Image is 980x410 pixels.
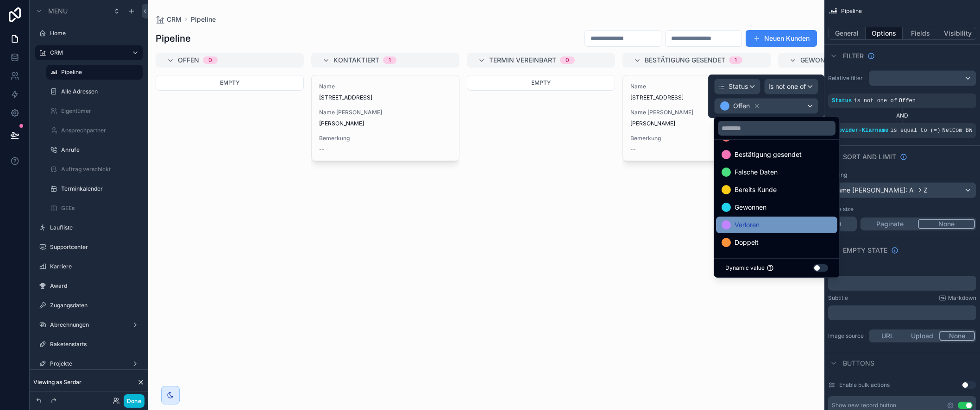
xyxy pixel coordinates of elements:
label: Supportcenter [50,243,141,251]
span: Offen [899,98,916,104]
button: Done [124,394,144,408]
span: Filter [843,51,864,61]
label: Karriere [50,263,141,270]
label: Enable bulk actions [839,381,890,389]
div: AND [828,112,976,119]
label: CRM [50,49,124,56]
div: scrollable content [828,276,976,291]
label: Subtitle [828,294,848,302]
button: Fields [903,27,940,40]
span: Verloren [735,219,760,230]
label: Page size [828,205,854,213]
span: Markdown [948,294,976,302]
button: Options [866,27,903,40]
button: None [939,331,975,341]
button: General [828,27,866,40]
span: Viewing as Serdar [33,379,82,386]
label: Auftrag verschickt [61,166,141,173]
label: Pipeline [61,68,137,76]
label: Laufliste [50,224,141,231]
span: Pipeline [841,7,862,15]
span: NetCom BW [942,127,972,134]
span: Falsche Daten [735,167,778,178]
label: Anrufe [61,146,141,154]
label: Ansprechpartner [61,127,141,134]
label: Projekte [50,360,128,367]
span: Buttons [843,359,874,368]
button: Visibility [939,27,976,40]
span: Provider-Klarname [832,127,888,134]
div: scrollable content [828,305,976,320]
div: Name [PERSON_NAME]: A -> Z [829,183,976,198]
label: Relative filter [828,75,865,82]
span: Empty state [843,246,887,255]
a: Markdown [939,294,976,302]
label: Terminkalender [61,185,141,193]
button: Paginate [862,219,918,229]
span: Dynamic value [725,264,765,272]
label: Alle Adressen [61,88,141,95]
span: Status [832,98,852,104]
span: Menu [48,6,68,16]
span: Bestätigung gesendet [735,149,802,160]
label: Award [50,282,141,290]
label: Abrechnungen [50,321,128,329]
span: Sort And Limit [843,152,896,162]
span: Gewonnen [735,202,766,213]
label: Image source [828,332,865,340]
button: Name [PERSON_NAME]: A -> Z [828,182,976,198]
label: GEEs [61,205,141,212]
button: None [918,219,975,229]
label: Eigentümer [61,107,141,115]
button: URL [870,331,905,341]
span: is equal to (=) [890,127,940,134]
span: Bereits Kunde [735,184,777,195]
button: Upload [905,331,940,341]
span: is not one of [854,98,897,104]
label: Raketenstarts [50,341,141,348]
span: Doppelt [735,237,759,248]
label: Zugangsdaten [50,302,141,309]
label: Home [50,30,141,37]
